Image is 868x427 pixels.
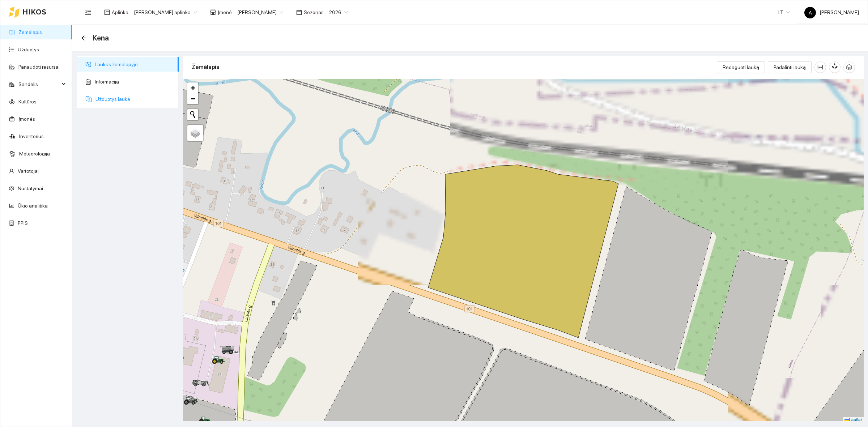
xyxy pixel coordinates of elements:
[717,61,765,73] button: Redaguoti lauką
[18,220,28,226] a: PPIS
[187,82,198,93] a: Zoom in
[95,74,173,89] span: Informacija
[187,109,198,120] button: Initiate a new search
[18,116,35,122] a: Įmonės
[18,168,39,174] a: Vartotojai
[104,9,110,15] span: layout
[814,61,826,73] button: column-width
[18,64,60,70] a: Panaudoti resursai
[18,99,37,104] a: Kultūros
[18,47,39,52] a: Užduotys
[191,94,195,103] span: −
[768,61,812,73] button: Padalinti lauką
[844,418,862,423] a: Leaflet
[81,35,87,41] div: Atgal
[774,63,806,71] span: Padalinti lauką
[191,83,195,92] span: +
[237,7,283,18] span: Jerzy Gvozdovič
[93,32,109,44] span: Kena
[809,7,812,18] span: A
[112,8,129,16] span: Aplinka :
[815,64,826,70] span: column-width
[187,93,198,104] a: Zoom out
[210,9,216,15] span: shop
[134,7,197,18] span: Jerzy Gvozdovicz aplinka
[18,203,48,209] a: Ūkio analitika
[95,92,173,106] span: Užduotys lauke
[85,9,92,16] span: menu-fold
[329,7,348,18] span: 2026
[81,5,95,20] button: menu-fold
[18,185,43,191] a: Nustatymai
[19,133,44,139] a: Inventorius
[296,9,302,15] span: calendar
[187,125,203,141] a: Layers
[723,63,759,71] span: Redaguoti lauką
[804,9,859,15] span: [PERSON_NAME]
[218,8,233,16] span: Įmonė :
[18,77,60,91] span: Sandėlis
[768,64,812,70] a: Padalinti lauką
[95,57,173,72] span: Laukas žemėlapyje
[19,151,50,157] a: Meteorologija
[717,64,765,70] a: Redaguoti lauką
[81,35,87,41] span: arrow-left
[192,57,717,77] div: Žemėlapis
[18,29,42,35] a: Žemėlapis
[304,8,325,16] span: Sezonas :
[778,7,790,18] span: LT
